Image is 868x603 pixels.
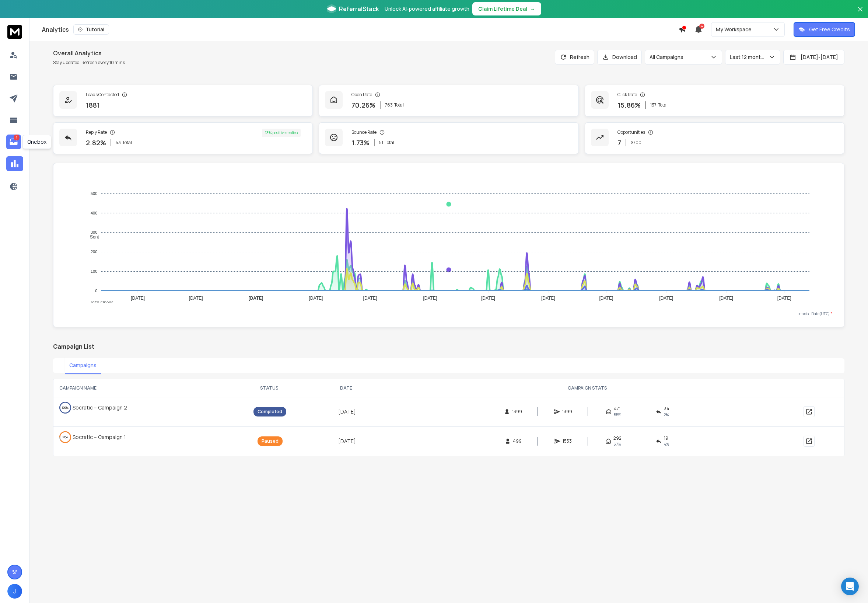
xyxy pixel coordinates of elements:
p: x-axis : Date(UTC) [65,311,832,317]
span: 51 [379,140,383,146]
span: Total [385,140,394,146]
button: Close banner [855,4,865,22]
span: Sent [84,234,99,240]
th: DATE [316,379,377,397]
span: → [530,5,535,13]
div: 13 % positive replies [262,129,301,137]
tspan: 100 [91,269,97,273]
tspan: [DATE] [777,296,791,301]
p: Click Rate [617,92,637,98]
p: $ 700 [631,140,641,146]
h1: Overall Analytics [53,49,126,57]
tspan: [DATE] [309,296,323,301]
tspan: [DATE] [481,296,495,301]
button: J [7,584,22,599]
tspan: [DATE] [423,296,437,301]
tspan: [DATE] [541,296,555,301]
a: Bounce Rate1.73%51Total [319,122,578,154]
p: Opportunities [617,129,645,135]
p: Open Rate [351,92,372,98]
p: Unlock AI-powered affiliate growth [385,5,469,13]
tspan: 400 [91,211,97,215]
tspan: 500 [91,191,97,196]
p: Leads Contacted [86,92,119,98]
a: 4 [6,135,21,149]
td: [DATE] [316,397,377,426]
tspan: [DATE] [599,296,613,301]
div: Open Intercom Messenger [841,578,859,595]
span: 19 [664,435,668,441]
a: Reply Rate2.82%53Total13% positive replies [53,122,313,154]
p: 1881 [86,100,100,110]
button: [DATE]-[DATE] [783,50,844,65]
p: 4 [14,135,20,140]
p: Last 12 months [730,53,769,61]
span: 67 % [613,441,621,447]
div: Onebox [22,135,51,149]
td: Socratic – Campaign 1 [53,427,171,447]
p: 1.73 % [351,137,370,148]
span: 53 [116,140,121,146]
span: 763 [385,102,393,108]
span: 137 [650,102,657,108]
p: 70.26 % [351,100,375,110]
p: 2.82 % [86,137,106,148]
tspan: [DATE] [131,296,145,301]
div: Analytics [42,24,679,35]
button: Refresh [555,50,594,65]
p: My Workspace [716,26,755,33]
tspan: [DATE] [363,296,377,301]
span: Total Opens [84,300,113,305]
a: Opportunities7$700 [585,122,844,154]
tspan: [DATE] [659,296,673,301]
p: Stay updated! Refresh every 10 mins. [53,60,126,66]
button: Claim Lifetime Deal→ [472,2,541,15]
span: 292 [613,435,622,441]
a: Click Rate15.86%137Total [585,85,844,116]
p: Reply Rate [86,129,107,135]
button: Campaigns [65,357,101,374]
span: 4 [699,24,704,29]
span: 4 % [664,441,669,447]
span: 55 % [614,412,621,418]
a: Leads Contacted1881 [53,85,313,116]
button: Tutorial [73,24,109,35]
span: 1399 [562,409,572,415]
p: All Campaigns [650,53,686,61]
th: CAMPAIGN STATS [377,379,798,397]
td: Socratic – Campaign 2 [53,397,171,418]
tspan: 0 [95,289,97,293]
span: Total [658,102,668,108]
span: 471 [614,406,620,412]
h2: Campaign List [53,342,844,351]
span: ReferralStack [339,4,379,13]
p: Refresh [570,53,589,61]
p: 91 % [63,433,68,441]
a: Open Rate70.26%763Total [319,85,578,116]
p: Download [612,53,637,61]
span: 1399 [512,409,522,415]
tspan: [DATE] [249,296,263,301]
div: Paused [258,436,283,446]
button: Get Free Credits [794,22,855,37]
button: Download [597,50,642,65]
span: 2 % [664,412,669,418]
th: STATUS [223,379,316,397]
p: Get Free Credits [809,26,850,33]
p: 100 % [62,404,69,411]
span: Total [122,140,132,146]
span: 1553 [563,438,572,444]
span: 34 [664,406,669,412]
tspan: 200 [91,250,97,254]
td: [DATE] [316,426,377,456]
tspan: 300 [91,230,97,234]
span: Total [394,102,404,108]
tspan: [DATE] [189,296,203,301]
tspan: [DATE] [719,296,733,301]
span: 499 [513,438,522,444]
p: 15.86 % [617,100,641,110]
div: Completed [253,407,286,416]
p: Bounce Rate [351,129,377,135]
